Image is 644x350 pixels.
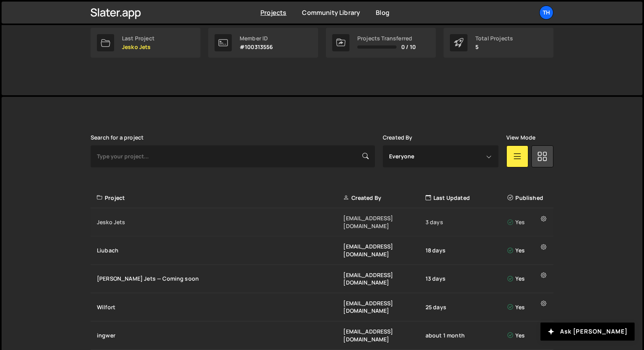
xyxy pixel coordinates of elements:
a: Blog [376,8,389,17]
div: ingwer [97,332,343,339]
div: about 1 month [426,332,508,339]
div: Projects Transferred [357,35,416,42]
a: [PERSON_NAME] Jets — Coming soon [EMAIL_ADDRESS][DOMAIN_NAME] 13 days Yes [91,265,553,293]
button: Ask [PERSON_NAME] [540,323,635,341]
div: Last Updated [426,194,508,202]
a: Liubach [EMAIL_ADDRESS][DOMAIN_NAME] 18 days Yes [91,236,553,265]
label: View Mode [506,134,535,141]
p: Jesko Jets [122,44,155,50]
div: 25 days [426,303,508,311]
div: [EMAIL_ADDRESS][DOMAIN_NAME] [343,299,425,315]
div: 3 days [426,218,508,226]
div: [EMAIL_ADDRESS][DOMAIN_NAME] [343,271,425,287]
a: ingwer [EMAIL_ADDRESS][DOMAIN_NAME] about 1 month Yes [91,321,553,350]
a: Wilfort [EMAIL_ADDRESS][DOMAIN_NAME] 25 days Yes [91,293,553,321]
div: Total Projects [475,35,513,42]
div: Yes [508,303,549,311]
div: [EMAIL_ADDRESS][DOMAIN_NAME] [343,243,425,258]
div: Yes [508,275,549,283]
div: Project [97,194,343,202]
a: Projects [260,8,286,17]
div: [PERSON_NAME] Jets — Coming soon [97,275,343,283]
a: Last Project Jesko Jets [91,28,200,58]
span: 0 / 10 [401,44,416,50]
a: Community Library [302,8,360,17]
label: Created By [383,134,413,141]
div: Jesko Jets [97,218,343,226]
div: Created By [343,194,425,202]
p: 5 [475,44,513,50]
label: Search for a project [91,134,144,141]
div: Last Project [122,35,155,42]
div: 18 days [426,247,508,254]
div: Member ID [240,35,273,42]
div: Yes [508,218,549,226]
div: [EMAIL_ADDRESS][DOMAIN_NAME] [343,214,425,230]
div: Yes [508,332,549,339]
div: [EMAIL_ADDRESS][DOMAIN_NAME] [343,328,425,343]
div: Yes [508,247,549,254]
p: #100313556 [240,44,273,50]
input: Type your project... [91,145,375,167]
div: Liubach [97,247,343,254]
div: Wilfort [97,303,343,311]
div: Published [508,194,549,202]
a: Th [539,5,553,20]
a: Jesko Jets [EMAIL_ADDRESS][DOMAIN_NAME] 3 days Yes [91,208,553,236]
div: 13 days [426,275,508,283]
